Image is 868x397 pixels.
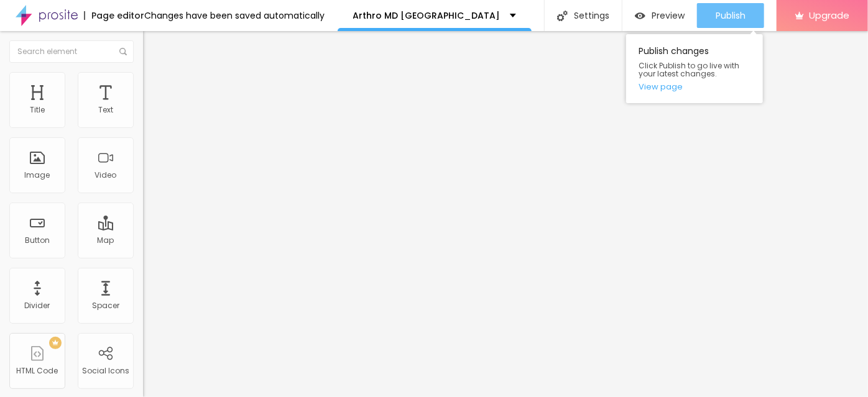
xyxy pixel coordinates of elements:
[119,48,127,55] img: Icone
[639,83,750,91] a: View page
[622,3,697,28] button: Preview
[809,10,849,21] span: Upgrade
[98,106,113,114] div: Text
[25,171,50,180] div: Image
[84,11,144,20] div: Page editor
[25,236,50,245] div: Button
[635,11,645,21] img: view-1.svg
[626,34,763,103] div: Publish changes
[143,31,868,397] iframe: Editor
[98,236,114,245] div: Map
[30,106,45,114] div: Title
[95,171,117,180] div: Video
[9,40,134,63] input: Search element
[144,11,325,20] div: Changes have been saved automatically
[17,367,58,375] div: HTML Code
[716,11,746,21] span: Publish
[697,3,764,28] button: Publish
[557,11,568,21] img: Icone
[92,301,119,310] div: Spacer
[639,62,750,78] span: Click Publish to go live with your latest changes.
[353,11,501,20] p: Arthro MD [GEOGRAPHIC_DATA]
[25,301,50,310] div: Divider
[652,11,685,21] span: Preview
[82,367,129,375] div: Social Icons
